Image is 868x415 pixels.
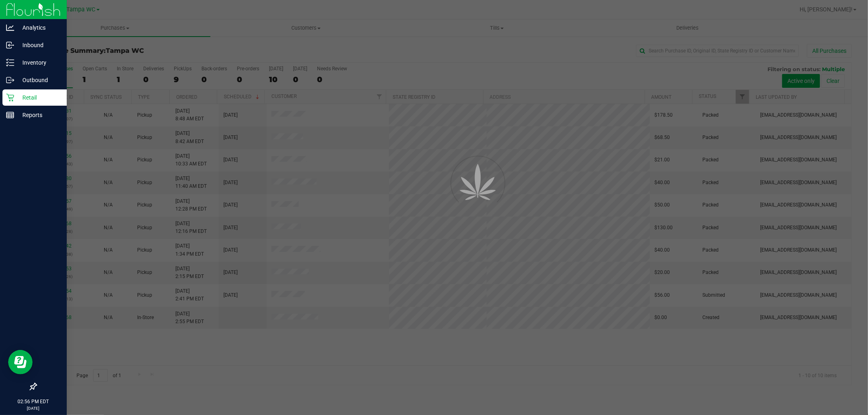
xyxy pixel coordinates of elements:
p: Retail [14,93,63,102]
inline-svg: Reports [6,111,14,119]
iframe: Resource center [8,350,33,374]
p: Inventory [14,58,63,67]
inline-svg: Inventory [6,59,14,67]
inline-svg: Analytics [6,24,14,32]
p: 02:56 PM EDT [4,398,63,405]
inline-svg: Retail [6,93,14,102]
p: [DATE] [4,405,63,411]
p: Outbound [14,75,63,85]
p: Analytics [14,23,63,33]
inline-svg: Inbound [6,41,14,49]
inline-svg: Outbound [6,76,14,84]
p: Inbound [14,40,63,50]
p: Reports [14,110,63,120]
